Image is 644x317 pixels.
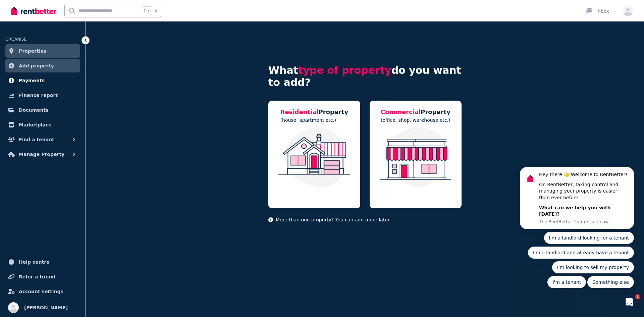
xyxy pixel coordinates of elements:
div: Inbox [586,8,609,14]
span: Account settings [19,287,63,296]
button: Find a tenant [5,133,80,146]
span: type of property [298,64,391,76]
span: Marketplace [19,121,51,129]
p: (office, shop, warehouse etc.) [381,117,450,123]
span: Help centre [19,258,50,266]
a: Help centre [5,255,80,269]
iframe: Intercom notifications message [510,164,644,299]
span: Payments [19,76,45,85]
p: (house, apartment etc.) [280,117,348,123]
span: Add property [19,62,54,70]
span: Commercial [381,108,421,115]
a: Marketplace [5,118,80,131]
p: More than one property? You can add more later. [268,216,462,223]
span: 1 [635,294,640,300]
a: Documents [5,103,80,117]
img: Residential Property [275,127,354,187]
span: Properties [19,47,47,55]
h4: What do you want to add? [268,64,462,89]
span: ORGANISE [5,37,26,42]
span: Residential [280,108,319,115]
a: Properties [5,44,80,58]
a: Refer a friend [5,270,80,283]
span: Documents [19,106,49,114]
span: Manage Property [19,150,64,158]
span: Find a tenant [19,136,54,144]
a: Account settings [5,285,80,298]
a: Finance report [5,89,80,102]
h5: Property [381,107,450,117]
h5: Property [280,107,348,117]
a: Payments [5,74,80,87]
iframe: Intercom live chat [621,294,637,310]
span: Ctrl [142,6,152,15]
a: Add property [5,59,80,72]
img: RentBetter [11,6,56,16]
img: Commercial Property [376,127,455,187]
span: [PERSON_NAME] [24,304,68,312]
button: Manage Property [5,148,80,161]
span: k [155,8,157,13]
span: Refer a friend [19,273,55,281]
span: Finance report [19,91,58,99]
